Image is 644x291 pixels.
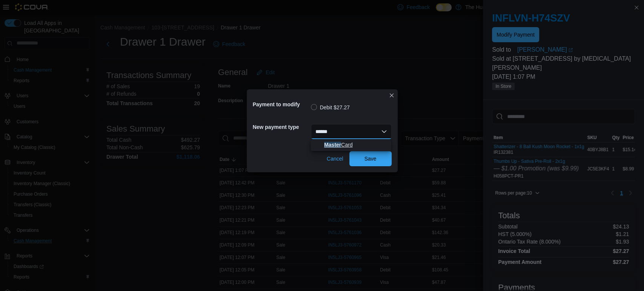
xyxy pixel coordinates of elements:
[324,151,346,166] button: Cancel
[253,97,309,112] h5: Payment to modify
[310,139,391,150] button: MasterCard
[253,119,309,135] h5: New payment type
[364,155,377,162] span: Save
[310,139,391,150] div: Choose from the following options
[327,155,343,162] span: Cancel
[311,103,350,112] label: Debit $27.27
[315,127,332,136] input: Accessible screen reader label
[349,151,392,166] button: Save
[387,91,396,100] button: Closes this modal window
[381,129,387,135] button: Close list of options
